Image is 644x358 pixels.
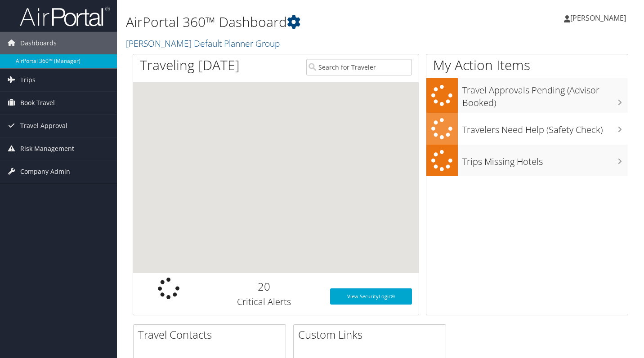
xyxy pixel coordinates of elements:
[306,59,411,75] input: Search for Traveler
[126,37,282,49] a: [PERSON_NAME] Default Planner Group
[211,296,317,308] h3: Critical Alerts
[20,115,67,137] span: Travel Approval
[462,119,628,136] h3: Travelers Need Help (Safety Check)
[20,6,110,27] img: airportal-logo.png
[426,145,628,177] a: Trips Missing Hotels
[20,137,74,160] span: Risk Management
[140,56,240,75] h1: Traveling [DATE]
[126,13,465,31] h1: AirPortal 360™ Dashboard
[426,56,628,75] h1: My Action Items
[426,113,628,145] a: Travelers Need Help (Safety Check)
[570,13,626,23] span: [PERSON_NAME]
[138,327,286,342] h2: Travel Contacts
[462,80,628,109] h3: Travel Approvals Pending (Advisor Booked)
[20,160,70,183] span: Company Admin
[426,78,628,113] a: Travel Approvals Pending (Advisor Booked)
[20,92,55,114] span: Book Travel
[211,279,317,294] h2: 20
[298,327,446,342] h2: Custom Links
[330,288,412,305] a: View SecurityLogic®
[20,69,36,91] span: Trips
[564,4,635,31] a: [PERSON_NAME]
[462,151,628,168] h3: Trips Missing Hotels
[20,32,57,54] span: Dashboards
